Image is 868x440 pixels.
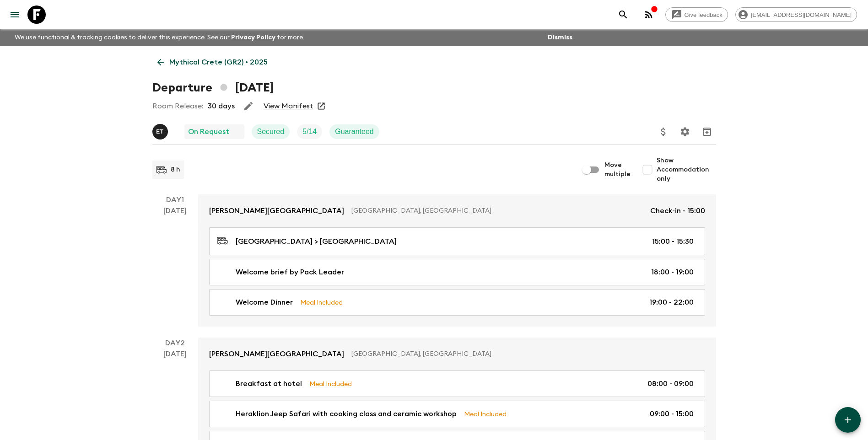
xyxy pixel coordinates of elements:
[5,5,24,24] button: menu
[236,236,397,247] p: [GEOGRAPHIC_DATA] > [GEOGRAPHIC_DATA]
[152,338,198,349] p: Day 2
[665,7,728,22] a: Give feedback
[236,378,302,389] p: Breakfast at hotel
[464,409,507,419] p: Meal Included
[649,297,694,308] p: 19:00 - 22:00
[679,11,728,18] span: Give feedback
[152,79,274,97] h1: Departure [DATE]
[604,161,631,179] span: Move multiple
[152,194,198,205] p: Day 1
[257,126,285,137] p: Secured
[614,5,632,24] button: search adventures
[209,401,705,427] a: Heraklion Jeep Safari with cooking class and ceramic workshopMeal Included09:00 - 15:00
[152,101,203,112] p: Room Release:
[652,236,694,247] p: 15:00 - 15:30
[302,126,317,137] p: 5 / 14
[309,379,352,389] p: Meal Included
[198,338,716,370] a: [PERSON_NAME][GEOGRAPHIC_DATA][GEOGRAPHIC_DATA], [GEOGRAPHIC_DATA]
[236,297,293,308] p: Welcome Dinner
[163,205,187,327] div: [DATE]
[152,124,170,140] button: ET
[236,408,457,419] p: Heraklion Jeep Safari with cooking class and ceramic workshop
[676,123,694,141] button: Settings
[351,206,643,215] p: [GEOGRAPHIC_DATA], [GEOGRAPHIC_DATA]
[198,194,716,227] a: [PERSON_NAME][GEOGRAPHIC_DATA][GEOGRAPHIC_DATA], [GEOGRAPHIC_DATA]Check-in - 15:00
[650,205,705,216] p: Check-in - 15:00
[735,7,857,22] div: [EMAIL_ADDRESS][DOMAIN_NAME]
[297,124,322,139] div: Trip Fill
[335,126,374,137] p: Guaranteed
[300,297,343,307] p: Meal Included
[351,349,698,359] p: [GEOGRAPHIC_DATA], [GEOGRAPHIC_DATA]
[231,34,275,41] a: Privacy Policy
[657,156,716,183] span: Show Accommodation only
[209,205,344,216] p: [PERSON_NAME][GEOGRAPHIC_DATA]
[236,267,344,278] p: Welcome brief by Pack Leader
[650,408,694,419] p: 09:00 - 15:00
[746,11,857,18] span: [EMAIL_ADDRESS][DOMAIN_NAME]
[651,267,694,278] p: 18:00 - 19:00
[169,57,268,68] p: Mythical Crete (GR2) • 2025
[188,126,229,137] p: On Request
[11,29,308,46] p: We use functional & tracking cookies to deliver this experience. See our for more.
[654,123,673,141] button: Update Price, Early Bird Discount and Costs
[156,128,164,135] p: E T
[208,101,235,112] p: 30 days
[209,289,705,316] a: Welcome DinnerMeal Included19:00 - 22:00
[209,349,344,360] p: [PERSON_NAME][GEOGRAPHIC_DATA]
[209,259,705,285] a: Welcome brief by Pack Leader18:00 - 19:00
[264,102,313,111] a: View Manifest
[545,31,575,44] button: Dismiss
[698,123,716,141] button: Archive (Completed, Cancelled or Unsynced Departures only)
[209,227,705,255] a: [GEOGRAPHIC_DATA] > [GEOGRAPHIC_DATA]15:00 - 15:30
[209,370,705,397] a: Breakfast at hotelMeal Included08:00 - 09:00
[152,53,273,71] a: Mythical Crete (GR2) • 2025
[647,378,694,389] p: 08:00 - 09:00
[152,127,170,134] span: Elisavet Titanos
[171,165,180,174] p: 8 h
[252,124,290,139] div: Secured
